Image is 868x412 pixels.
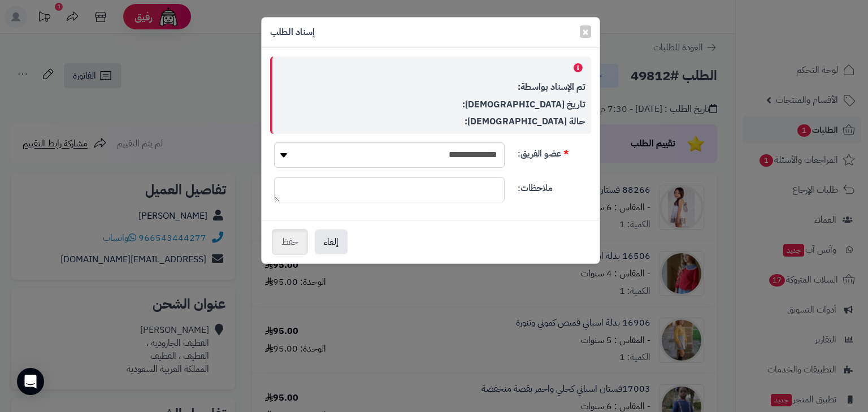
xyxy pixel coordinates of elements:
[270,26,315,39] h4: إسناد الطلب
[462,98,585,111] strong: تاريخ [DEMOGRAPHIC_DATA]:
[465,115,585,128] strong: حالة [DEMOGRAPHIC_DATA]:
[272,229,308,255] button: حفظ
[513,177,596,195] label: ملاحظات:
[580,25,591,38] button: Close
[582,23,589,40] span: ×
[518,80,585,94] strong: تم الإسناد بواسطة:
[315,229,348,254] button: إلغاء
[513,142,596,161] label: عضو الفريق:
[17,368,44,395] div: Open Intercom Messenger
